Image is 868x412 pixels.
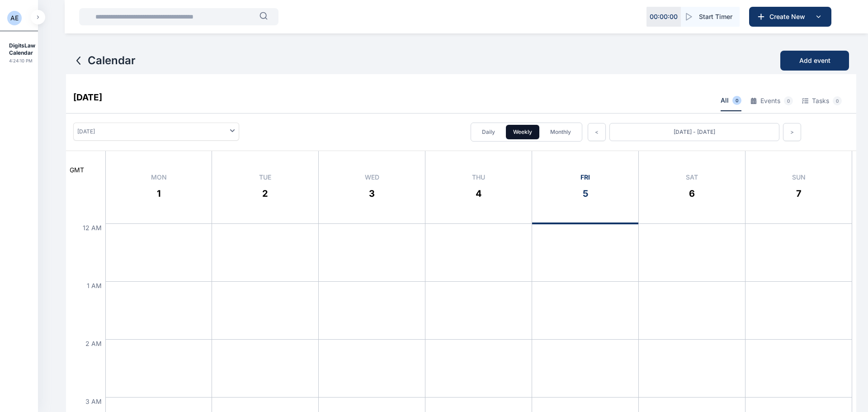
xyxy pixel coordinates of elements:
[88,53,136,68] span: Calendar
[639,173,745,182] span: Sat
[721,96,741,111] button: All0
[802,96,842,111] button: Tasks0
[784,96,793,105] span: 0
[780,51,849,71] button: Add event
[732,96,741,105] span: 0
[66,166,105,223] div: GMT
[425,173,532,182] span: Thu
[650,12,678,21] p: 00 : 00 : 00
[425,187,532,200] span: 4
[766,12,813,21] span: Create New
[9,42,35,57] h2: DigitsLaw Calendar
[783,123,801,141] button: >
[699,12,732,21] span: Start Timer
[9,57,35,66] p: 4:24:10 PM
[588,123,606,141] button: <
[506,125,539,139] button: Weekly
[106,173,212,182] span: Mon
[77,128,235,135] span: [DATE]
[750,96,793,111] button: Events0
[212,173,318,182] span: Tue
[212,187,318,200] span: 2
[681,7,740,27] button: Start Timer
[609,123,779,141] div: [DATE] - [DATE]
[543,125,578,139] button: Monthly
[66,281,105,339] div: 1 AM
[799,56,830,65] span: Add event
[7,11,22,25] button: AE
[66,223,105,281] div: 12 AM
[106,187,212,200] span: 1
[745,173,852,182] span: Sun
[319,187,425,200] span: 3
[745,187,852,200] span: 7
[319,173,425,182] span: Wed
[66,339,105,397] div: 2 AM
[73,93,102,102] div: [DATE]
[749,7,831,27] button: Create New
[532,173,638,182] span: Fri
[639,187,745,200] span: 6
[532,187,638,200] span: 5
[475,125,502,139] button: Daily
[833,96,842,105] span: 0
